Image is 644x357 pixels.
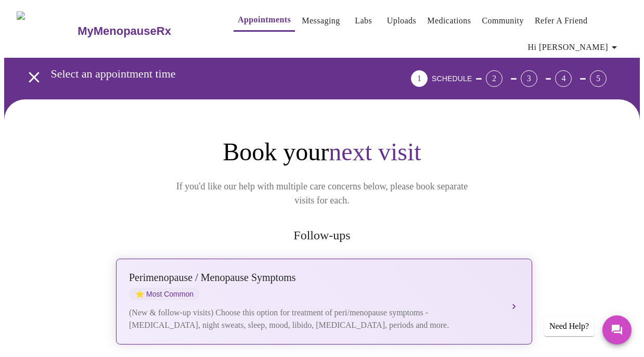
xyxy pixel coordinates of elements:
[521,70,537,87] div: 3
[135,290,144,298] span: star
[114,137,530,167] h1: Book your
[535,14,588,28] a: Refer a Friend
[129,272,498,284] div: Perimenopause / Menopause Symptoms
[387,14,417,28] a: Uploads
[234,9,295,32] button: Appointments
[602,315,632,345] button: Messages
[129,288,200,300] span: Most Common
[238,12,291,27] a: Appointments
[78,24,171,38] h3: MyMenopauseRx
[129,307,498,331] div: (New & follow-up visits) Choose this option for treatment of peri/menopause symptoms - [MEDICAL_D...
[19,62,49,93] button: open drawer
[329,138,421,165] span: next visit
[114,228,530,243] h2: Follow-ups
[355,14,372,28] a: Labs
[524,37,625,58] button: Hi [PERSON_NAME]
[383,10,421,31] button: Uploads
[302,14,340,28] a: Messaging
[478,10,528,31] button: Community
[116,259,532,345] button: Perimenopause / Menopause SymptomsstarMost Common(New & follow-up visits) Choose this option for ...
[482,14,524,28] a: Community
[544,316,594,336] div: Need Help?
[432,74,472,83] span: SCHEDULE
[76,13,213,49] a: MyMenopauseRx
[427,14,471,28] a: Medications
[486,70,503,87] div: 2
[347,10,380,31] button: Labs
[51,67,353,81] h3: Select an appointment time
[590,70,607,87] div: 5
[162,180,482,208] p: If you'd like our help with multiple care concerns below, please book separate visits for each.
[528,40,621,55] span: Hi [PERSON_NAME]
[411,70,428,87] div: 1
[423,10,475,31] button: Medications
[17,11,76,50] img: MyMenopauseRx Logo
[298,10,344,31] button: Messaging
[555,70,572,87] div: 4
[531,10,592,31] button: Refer a Friend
